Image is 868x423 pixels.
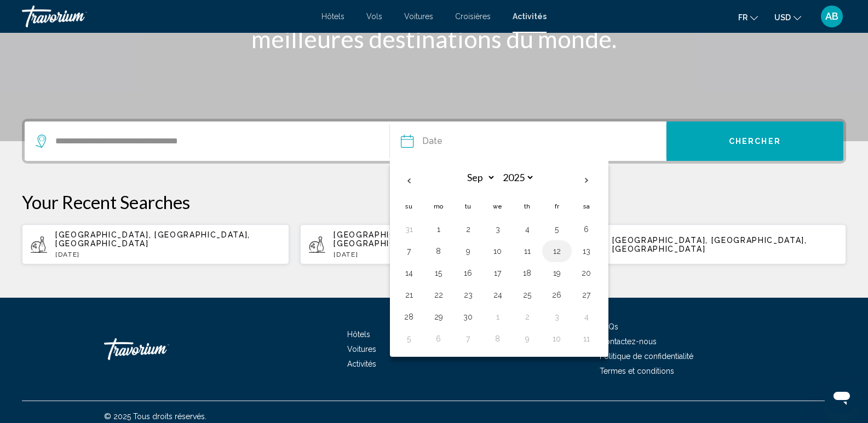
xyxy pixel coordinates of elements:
button: Day 23 [459,287,477,303]
button: Day 11 [578,331,595,346]
button: Day 12 [548,244,566,259]
a: FAQs [600,322,618,331]
button: [GEOGRAPHIC_DATA], [GEOGRAPHIC_DATA], [GEOGRAPHIC_DATA] [579,224,846,265]
select: Select month [460,168,496,187]
span: fr [738,13,748,22]
a: Voitures [404,12,433,21]
button: Previous month [394,168,424,193]
span: AB [825,11,838,22]
button: Day 9 [519,331,536,346]
button: Day 4 [578,309,595,325]
button: Day 22 [430,287,447,303]
span: Chercher [729,137,781,146]
button: Day 14 [400,265,418,281]
button: Date [401,121,666,161]
button: User Menu [818,5,846,28]
span: [GEOGRAPHIC_DATA], [GEOGRAPHIC_DATA], [GEOGRAPHIC_DATA] [334,230,528,248]
button: Day 19 [548,265,566,281]
a: Hôtels [321,12,344,21]
button: Day 10 [548,331,566,346]
a: Voitures [347,345,376,354]
span: USD [774,13,791,22]
span: © 2025 Tous droits réservés. [104,412,206,421]
button: Day 8 [489,331,507,346]
button: Chercher [666,121,843,161]
button: Day 27 [578,287,595,303]
button: Day 7 [459,331,477,346]
button: Day 18 [519,265,536,281]
a: Termes et conditions [600,367,674,375]
button: Day 2 [459,222,477,237]
a: Travorium [104,333,214,366]
button: Day 1 [430,222,447,237]
button: Day 17 [489,265,507,281]
a: Contactez-nous [600,337,657,346]
button: Day 3 [548,309,566,325]
button: [GEOGRAPHIC_DATA], [GEOGRAPHIC_DATA], [GEOGRAPHIC_DATA][DATE] [300,224,567,265]
button: Day 3 [489,222,507,237]
button: Day 29 [430,309,447,325]
button: Day 26 [548,287,566,303]
button: Day 21 [400,287,418,303]
button: Day 9 [459,244,477,259]
button: Day 16 [459,265,477,281]
a: Croisières [455,12,491,21]
button: Day 8 [430,244,447,259]
button: Change language [738,9,758,25]
a: Politique de confidentialité [600,352,693,361]
p: Your Recent Searches [22,191,846,213]
button: Day 7 [400,244,418,259]
button: Day 11 [519,244,536,259]
button: Day 25 [519,287,536,303]
button: Day 4 [519,222,536,237]
button: [GEOGRAPHIC_DATA], [GEOGRAPHIC_DATA], [GEOGRAPHIC_DATA][DATE] [22,224,289,265]
span: [GEOGRAPHIC_DATA], [GEOGRAPHIC_DATA], [GEOGRAPHIC_DATA] [612,236,807,253]
a: Travorium [22,5,311,27]
button: Day 28 [400,309,418,325]
iframe: Bouton de lancement de la fenêtre de messagerie [824,379,859,414]
p: [DATE] [334,251,559,258]
button: Day 10 [489,244,507,259]
button: Day 13 [578,244,595,259]
button: Day 6 [578,222,595,237]
button: Day 1 [489,309,507,325]
div: Search widget [25,121,843,161]
select: Select year [499,168,534,187]
button: Day 5 [548,222,566,237]
a: Activités [347,360,376,368]
p: [DATE] [55,251,280,258]
button: Day 6 [430,331,447,346]
button: Day 24 [489,287,507,303]
button: Change currency [774,9,801,25]
button: Day 30 [459,309,477,325]
button: Day 20 [578,265,595,281]
a: Hôtels [347,330,370,339]
a: Activités [513,12,547,21]
span: [GEOGRAPHIC_DATA], [GEOGRAPHIC_DATA], [GEOGRAPHIC_DATA] [55,230,250,248]
button: Next month [572,168,601,193]
button: Day 15 [430,265,447,281]
button: Day 5 [400,331,418,346]
button: Day 31 [400,222,418,237]
a: Vols [366,12,382,21]
button: Day 2 [519,309,536,325]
